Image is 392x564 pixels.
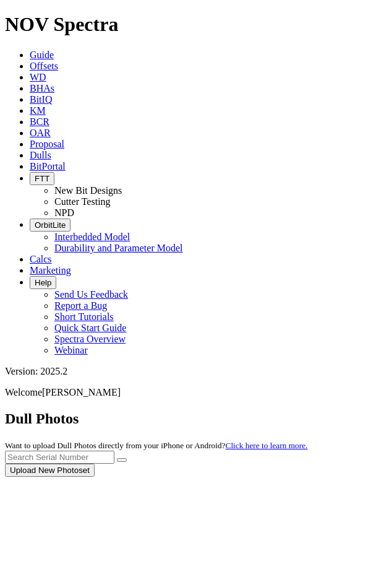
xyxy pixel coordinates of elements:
[30,50,54,60] a: Guide
[30,219,70,232] button: OrbitLite
[30,172,54,185] button: FTT
[30,161,66,171] a: BitPortal
[30,105,46,116] a: KM
[30,139,64,149] a: Proposal
[35,174,49,183] span: FTT
[30,94,52,105] a: BitIQ
[54,345,88,355] a: Webinar
[30,276,56,289] button: Help
[35,278,51,287] span: Help
[30,254,52,264] a: Calcs
[54,323,126,333] a: Quick Start Guide
[5,366,387,377] div: Version: 2025.2
[54,185,122,196] a: New Bit Designs
[54,243,183,253] a: Durability and Parameter Model
[5,387,387,398] p: Welcome
[35,220,66,230] span: OrbitLite
[54,311,114,322] a: Short Tutorials
[54,196,111,207] a: Cutter Testing
[54,289,128,300] a: Send Us Feedback
[5,464,95,477] button: Upload New Photoset
[54,334,126,344] a: Spectra Overview
[5,451,114,464] input: Search Serial Number
[226,441,308,450] a: Click here to learn more.
[30,83,54,93] a: BHAs
[30,72,46,82] a: WD
[5,13,387,36] h1: NOV Spectra
[30,116,49,127] a: BCR
[54,207,74,218] a: NPD
[5,410,387,427] h2: Dull Photos
[30,150,51,160] a: Dulls
[5,441,307,450] small: Want to upload Dull Photos directly from your iPhone or Android?
[30,61,58,71] a: Offsets
[30,128,51,138] a: OAR
[54,232,130,242] a: Interbedded Model
[30,265,71,275] a: Marketing
[42,387,121,397] span: [PERSON_NAME]
[54,300,107,311] a: Report a Bug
